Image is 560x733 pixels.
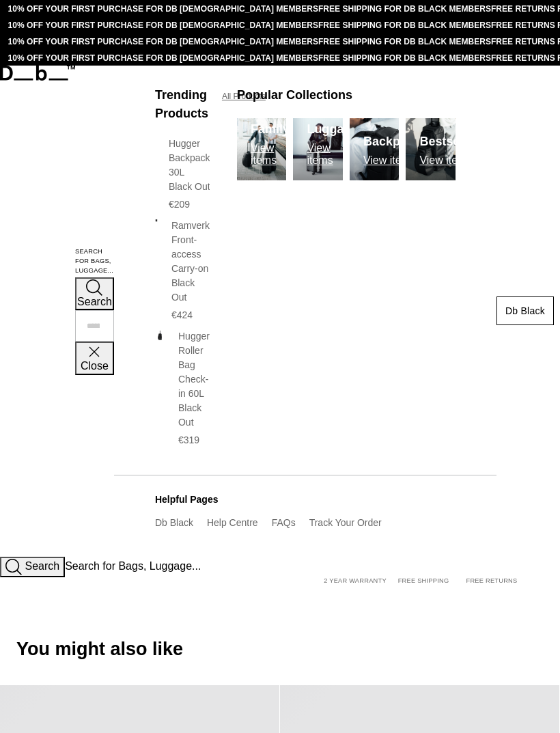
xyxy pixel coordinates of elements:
[155,329,165,342] img: Hugger Roller Bag Check-in 60L Black Out
[406,118,456,180] a: Db Bestsellers View items
[309,517,382,528] a: Track Your Order
[75,277,114,310] button: Search
[169,137,210,194] h3: Hugger Backpack 30L Black Out
[178,329,210,430] h3: Hugger Roller Bag Check-in 60L Black Out
[8,53,318,63] a: 10% OFF YOUR FIRST PURCHASE FOR DB [DEMOGRAPHIC_DATA] MEMBERS
[155,219,210,322] a: Ramverk Front-access Carry-on Black Out Ramverk Front-access Carry-on Black Out €424
[363,154,428,167] p: View items
[350,118,400,180] img: Db
[25,560,59,572] span: Search
[363,133,428,151] h3: Backpacks
[406,118,456,180] img: Db
[496,296,554,325] a: Db Black
[251,142,294,167] p: View items
[237,118,287,180] a: Db Hugger Family View items
[178,434,199,445] span: €319
[155,86,208,123] h3: Trending Products
[8,4,318,14] a: 10% OFF YOUR FIRST PURCHASE FOR DB [DEMOGRAPHIC_DATA] MEMBERS
[75,247,114,276] label: Search for Bags, Luggage...
[155,329,210,447] a: Hugger Roller Bag Check-in 60L Black Out Hugger Roller Bag Check-in 60L Black Out €319
[318,53,491,63] a: FREE SHIPPING FOR DB BLACK MEMBERS
[237,86,352,105] h3: Popular Collections
[16,635,544,663] h2: You might also like
[171,309,193,320] span: €424
[318,4,491,14] a: FREE SHIPPING FOR DB BLACK MEMBERS
[155,517,193,528] a: Db Black
[307,142,358,167] p: View items
[8,37,318,46] a: 10% OFF YOUR FIRST PURCHASE FOR DB [DEMOGRAPHIC_DATA] MEMBERS
[324,577,387,586] p: 2 year warranty
[251,102,294,139] h3: Hugger Family
[155,137,210,212] a: Hugger Backpack 30L Black Out €209
[222,90,266,102] a: All Products
[318,37,491,46] a: FREE SHIPPING FOR DB BLACK MEMBERS
[466,577,518,586] p: Free returns
[419,133,485,151] h3: Bestsellers
[75,342,114,374] button: Close
[293,118,343,180] img: Db
[155,493,435,507] h3: Helpful Pages
[307,120,358,139] h3: Luggage
[81,360,109,372] span: Close
[171,219,210,305] h3: Ramverk Front-access Carry-on Black Out
[272,517,296,528] a: FAQs
[8,20,318,30] a: 10% OFF YOUR FIRST PURCHASE FOR DB [DEMOGRAPHIC_DATA] MEMBERS
[77,296,112,307] span: Search
[398,577,449,586] p: Free shipping
[350,118,400,180] a: Db Backpacks View items
[318,20,491,30] a: FREE SHIPPING FOR DB BLACK MEMBERS
[169,199,190,210] span: €209
[207,517,258,528] a: Help Centre
[155,219,158,222] img: Ramverk Front-access Carry-on Black Out
[419,154,485,167] p: View items
[293,118,343,180] a: Db Luggage View items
